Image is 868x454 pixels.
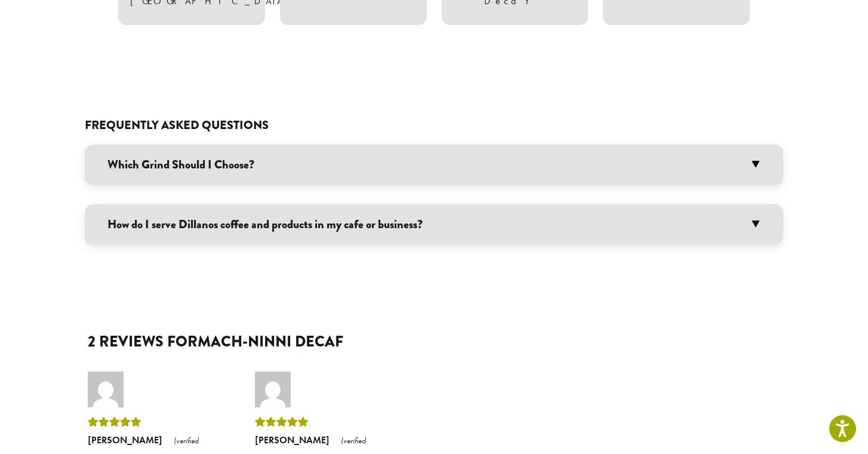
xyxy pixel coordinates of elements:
h2: Frequently Asked Questions [85,118,783,133]
h3: How do I serve Dillanos coffee and products in my cafe or business? [85,204,783,245]
span: Mach-Ninni Decaf [198,330,343,352]
strong: [PERSON_NAME] [255,434,330,446]
div: Rated 5 out of 5 [255,413,392,431]
div: Rated 5 out of 5 [88,413,225,431]
strong: [PERSON_NAME] [88,434,162,446]
h3: Which Grind Should I Choose? [85,145,783,185]
h2: 2 reviews for [88,333,780,351]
